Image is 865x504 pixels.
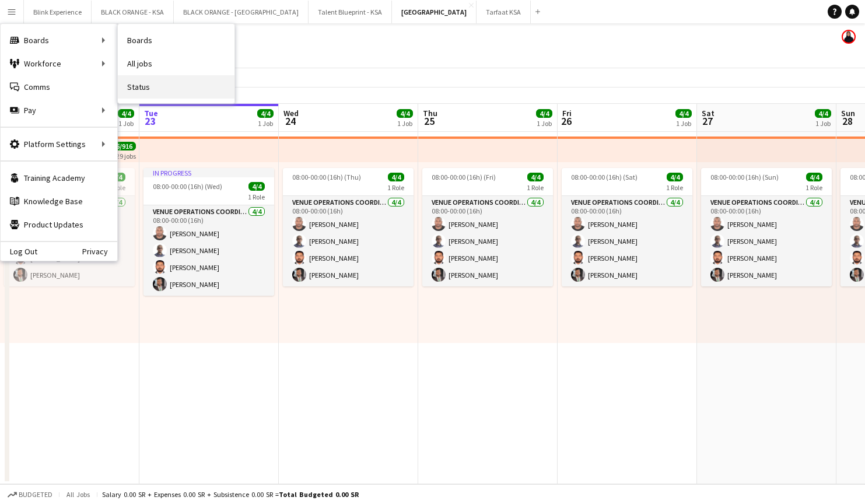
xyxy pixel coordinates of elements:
[1,52,117,75] div: Workforce
[536,109,552,118] span: 4/4
[113,150,136,160] div: 229 jobs
[1,75,117,99] a: Comms
[257,109,274,118] span: 4/4
[527,173,544,181] span: 4/4
[422,168,553,286] app-job-card: 08:00-00:00 (16h) (Fri)4/41 RoleVENUE OPERATIONS COORDINATOR4/408:00-00:00 (16h)[PERSON_NAME][PER...
[142,114,158,128] span: 23
[675,109,692,118] span: 4/4
[1,247,37,256] a: Log Out
[388,173,404,181] span: 4/4
[676,119,691,128] div: 1 Job
[397,109,413,118] span: 4/4
[283,196,414,286] app-card-role: VENUE OPERATIONS COORDINATOR4/408:00-00:00 (16h)[PERSON_NAME][PERSON_NAME][PERSON_NAME][PERSON_NAME]
[143,205,274,296] app-card-role: VENUE OPERATIONS COORDINATOR4/408:00-00:00 (16h)[PERSON_NAME][PERSON_NAME][PERSON_NAME][PERSON_NAME]
[174,1,309,23] button: BLACK ORANGE - [GEOGRAPHIC_DATA]
[710,173,779,181] span: 08:00-00:00 (16h) (Sun)
[144,108,158,118] span: Tue
[24,1,92,23] button: Blink Experience
[806,173,822,181] span: 4/4
[842,30,856,44] app-user-avatar: Bashayr AlSubaie
[815,109,831,118] span: 4/4
[422,196,553,286] app-card-role: VENUE OPERATIONS COORDINATOR4/408:00-00:00 (16h)[PERSON_NAME][PERSON_NAME][PERSON_NAME][PERSON_NAME]
[92,1,174,23] button: BLACK ORANGE - KSA
[423,108,437,118] span: Thu
[841,108,855,118] span: Sun
[82,247,117,256] a: Privacy
[397,119,412,128] div: 1 Job
[106,142,136,150] span: 916/916
[1,99,117,122] div: Pay
[279,490,359,499] span: Total Budgeted 0.00 SR
[6,488,54,501] button: Budgeted
[292,173,361,181] span: 08:00-00:00 (16h) (Thu)
[392,1,477,23] button: [GEOGRAPHIC_DATA]
[118,119,134,128] div: 1 Job
[815,119,831,128] div: 1 Job
[666,183,683,192] span: 1 Role
[118,109,134,118] span: 4/4
[283,108,299,118] span: Wed
[421,114,437,128] span: 25
[248,192,265,201] span: 1 Role
[527,183,544,192] span: 1 Role
[562,168,692,286] app-job-card: 08:00-00:00 (16h) (Sat)4/41 RoleVENUE OPERATIONS COORDINATOR4/408:00-00:00 (16h)[PERSON_NAME][PER...
[700,114,715,128] span: 27
[153,182,222,191] span: 08:00-00:00 (16h) (Wed)
[1,29,117,52] div: Boards
[282,114,299,128] span: 24
[561,114,572,128] span: 26
[702,108,715,118] span: Sat
[19,491,52,499] span: Budgeted
[839,114,855,128] span: 28
[118,75,234,99] a: Status
[1,213,117,236] a: Product Updates
[477,1,531,23] button: Tarfaat KSA
[1,166,117,190] a: Training Academy
[701,196,832,286] app-card-role: VENUE OPERATIONS COORDINATOR4/408:00-00:00 (16h)[PERSON_NAME][PERSON_NAME][PERSON_NAME][PERSON_NAME]
[143,168,274,177] div: In progress
[537,119,552,128] div: 1 Job
[118,29,234,52] a: Boards
[806,183,822,192] span: 1 Role
[64,490,92,499] span: All jobs
[432,173,496,181] span: 08:00-00:00 (16h) (Fri)
[283,168,414,286] app-job-card: 08:00-00:00 (16h) (Thu)4/41 RoleVENUE OPERATIONS COORDINATOR4/408:00-00:00 (16h)[PERSON_NAME][PER...
[309,1,392,23] button: Talent Blueprint - KSA
[1,132,117,156] div: Platform Settings
[562,108,572,118] span: Fri
[143,168,274,296] app-job-card: In progress08:00-00:00 (16h) (Wed)4/41 RoleVENUE OPERATIONS COORDINATOR4/408:00-00:00 (16h)[PERSO...
[102,490,359,499] div: Salary 0.00 SR + Expenses 0.00 SR + Subsistence 0.00 SR =
[248,182,265,191] span: 4/4
[258,119,273,128] div: 1 Job
[118,52,234,75] a: All jobs
[387,183,404,192] span: 1 Role
[562,196,692,286] app-card-role: VENUE OPERATIONS COORDINATOR4/408:00-00:00 (16h)[PERSON_NAME][PERSON_NAME][PERSON_NAME][PERSON_NAME]
[667,173,683,181] span: 4/4
[1,190,117,213] a: Knowledge Base
[701,168,832,286] app-job-card: 08:00-00:00 (16h) (Sun)4/41 RoleVENUE OPERATIONS COORDINATOR4/408:00-00:00 (16h)[PERSON_NAME][PER...
[571,173,638,181] span: 08:00-00:00 (16h) (Sat)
